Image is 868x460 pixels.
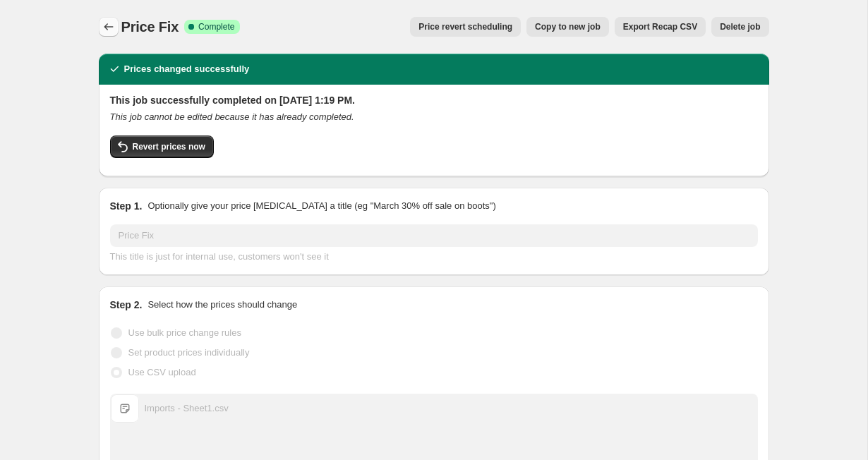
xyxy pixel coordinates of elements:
[110,251,329,262] span: This title is just for internal use, customers won't see it
[198,21,234,32] span: Complete
[110,199,143,213] h2: Step 1.
[110,111,354,122] i: This job cannot be edited because it has already completed.
[110,298,143,312] h2: Step 2.
[128,347,250,358] span: Set product prices individually
[99,17,119,37] button: Price change jobs
[615,17,706,37] button: Export Recap CSV
[147,199,495,213] p: Optionally give your price [MEDICAL_DATA] a title (eg "March 30% off sale on boots")
[128,327,241,338] span: Use bulk price change rules
[147,298,297,312] p: Select how the prices should change
[623,21,697,32] span: Export Recap CSV
[145,401,229,416] div: Imports - Sheet1.csv
[526,17,609,37] button: Copy to new job
[410,17,521,37] button: Price revert scheduling
[418,21,512,32] span: Price revert scheduling
[110,224,758,247] input: 30% off holiday sale
[535,21,601,32] span: Copy to new job
[110,135,214,158] button: Revert prices now
[128,367,196,377] span: Use CSV upload
[133,141,205,152] span: Revert prices now
[124,62,250,76] h2: Prices changed successfully
[110,93,758,107] h2: This job successfully completed on [DATE] 1:19 PM.
[121,19,179,35] span: Price Fix
[720,21,760,32] span: Delete job
[711,17,768,37] button: Delete job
